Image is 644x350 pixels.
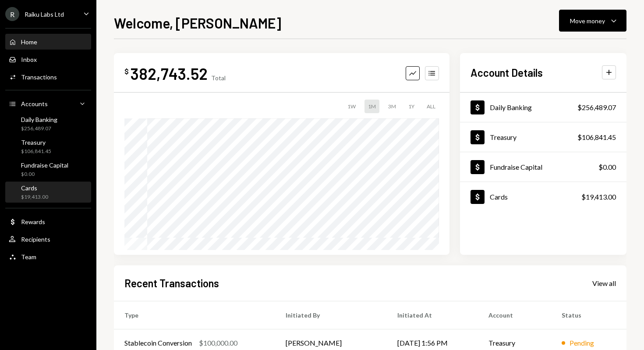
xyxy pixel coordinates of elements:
[423,100,439,113] div: ALL
[25,11,64,18] div: Raiku Labs Ltd
[21,116,57,123] div: Daily Banking
[21,253,36,261] div: Team
[478,301,551,329] th: Account
[5,214,91,229] a: Rewards
[577,102,616,113] div: $256,489.07
[21,236,50,243] div: Recipients
[460,182,626,211] a: Cards$19,413.00
[592,279,616,288] div: View all
[5,7,19,21] div: R
[199,338,237,348] div: $100,000.00
[5,69,91,85] a: Transactions
[592,278,616,288] a: View all
[21,161,68,169] div: Fundraise Capital
[131,64,208,83] div: 382,743.52
[5,96,91,111] a: Accounts
[570,338,594,348] div: Pending
[405,100,418,113] div: 1Y
[460,93,626,122] a: Daily Banking$256,489.07
[490,103,532,111] div: Daily Banking
[21,73,57,81] div: Transactions
[5,113,91,134] a: Daily Banking$256,489.07
[5,159,91,180] a: Fundraise Capital$0.00
[598,162,616,172] div: $0.00
[581,192,616,202] div: $19,413.00
[460,152,626,182] a: Fundraise Capital$0.00
[387,301,478,329] th: Initiated At
[211,74,226,82] div: Total
[5,136,91,157] a: Treasury$106,841.45
[21,193,48,201] div: $19,413.00
[124,338,192,348] div: Stablecoin Conversion
[471,65,543,80] h2: Account Details
[114,301,275,329] th: Type
[275,301,387,329] th: Initiated By
[490,133,517,141] div: Treasury
[5,34,91,50] a: Home
[21,218,45,225] div: Rewards
[490,163,542,171] div: Fundraise Capital
[5,51,91,67] a: Inbox
[344,100,359,113] div: 1W
[124,67,129,76] div: $
[551,301,626,329] th: Status
[21,125,57,132] div: $256,489.07
[21,184,48,192] div: Cards
[490,193,508,201] div: Cards
[364,100,379,113] div: 1M
[21,171,68,178] div: $0.00
[5,249,91,264] a: Team
[21,38,37,46] div: Home
[577,132,616,143] div: $106,841.45
[5,182,91,203] a: Cards$19,413.00
[21,56,37,63] div: Inbox
[559,10,626,32] button: Move money
[21,148,51,155] div: $106,841.45
[460,122,626,152] a: Treasury$106,841.45
[114,14,281,32] h1: Welcome, [PERSON_NAME]
[385,100,400,113] div: 3M
[21,100,48,107] div: Accounts
[21,139,51,146] div: Treasury
[124,276,219,290] h2: Recent Transactions
[570,16,605,25] div: Move money
[5,231,91,247] a: Recipients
